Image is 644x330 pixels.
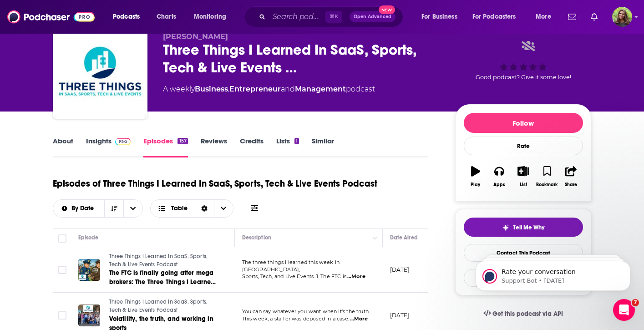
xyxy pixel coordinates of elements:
div: Sort Direction [195,200,214,217]
span: [PERSON_NAME] [163,32,228,41]
span: Charts [157,10,176,23]
p: [DATE] [390,266,410,274]
img: User Profile [612,7,632,27]
div: Share [565,182,577,188]
button: tell me why sparkleTell Me Why [464,218,583,237]
iframe: Intercom live chat [613,299,635,321]
button: open menu [123,200,142,217]
div: Apps [493,182,505,188]
a: InsightsPodchaser Pro [86,137,131,157]
button: Show profile menu [612,7,632,27]
a: About [53,137,73,157]
a: Show notifications dropdown [564,9,580,25]
span: and [281,85,295,93]
span: Toggle select row [58,311,66,320]
span: New [379,5,395,14]
input: Search podcasts, credits, & more... [269,10,325,24]
div: List [520,182,527,188]
button: open menu [529,10,563,24]
p: [DATE] [390,311,410,319]
div: Description [242,232,271,243]
button: open menu [467,10,529,24]
button: open menu [188,10,238,24]
img: Three Things I Learned In SaaS, Sports, Tech & Live Events Podcast [55,26,146,117]
a: The FTC is finally going after mega brokers: The Three Things I Learned In SaaS, Sports, Tech, & ... [109,269,218,287]
span: , [228,85,229,93]
button: Sort Direction [104,200,123,217]
button: Play [464,160,487,193]
button: open menu [415,10,469,24]
span: This week, a staffer was deposed in a case. [242,315,349,322]
div: Bookmark [536,182,558,188]
span: Logged in as reagan34226 [612,7,632,27]
span: ...More [350,315,368,323]
a: Get this podcast via API [476,303,571,325]
button: Apps [487,160,511,193]
span: The three things I learned this week in [GEOGRAPHIC_DATA], [242,259,340,273]
div: 157 [177,138,188,144]
div: Date Aired [390,232,418,243]
a: Business [195,85,228,93]
button: open menu [106,10,152,24]
span: ...More [347,273,365,280]
button: Share [559,160,583,193]
span: You can say whatever you want when it’s the truth. [242,308,370,315]
a: Similar [312,137,334,157]
div: Episode [78,232,99,243]
span: 7 [632,299,639,306]
span: Tell Me Why [513,224,544,231]
div: Good podcast? Give it some love! [455,32,592,89]
span: More [536,10,551,23]
a: Show notifications dropdown [587,9,601,25]
img: Podchaser Pro [115,138,131,145]
a: Episodes157 [143,137,188,157]
a: Three Things I Learned In SaaS, Sports, Tech & Live Events Podcast [109,298,218,314]
button: Open AdvancedNew [350,11,396,22]
span: Table [171,205,188,212]
div: A weekly podcast [163,84,375,95]
button: Follow [464,113,583,133]
div: 1 [294,138,299,144]
span: Good podcast? Give it some love! [476,74,571,81]
span: For Podcasters [472,10,516,23]
h2: Choose List sort [53,199,143,218]
span: ⌘ K [325,11,342,23]
a: Entrepreneur [229,85,281,93]
a: Management [295,85,346,93]
span: Toggle select row [58,266,66,274]
span: Get this podcast via API [492,310,563,318]
span: Sports, Tech, and Live Events. 1. The FTC is [242,273,347,279]
a: Lists1 [276,137,299,157]
span: Three Things I Learned In SaaS, Sports, Tech & Live Events Podcast [109,253,208,268]
span: The FTC is finally going after mega brokers: The Three Things I Learned In SaaS, Sports, Tech, & ... [109,269,216,295]
iframe: Intercom notifications message [462,242,644,305]
button: List [511,160,535,193]
a: Three Things I Learned In SaaS, Sports, Tech & Live Events Podcast [109,253,218,269]
button: Bookmark [535,160,559,193]
h1: Episodes of Three Things I Learned In SaaS, Sports, Tech & Live Events Podcast [53,178,377,189]
div: Play [471,182,480,188]
div: Rate [464,137,583,155]
button: Choose View [150,199,233,218]
div: Search podcasts, credits, & more... [253,6,412,27]
a: Charts [151,10,182,24]
span: By Date [71,205,97,212]
span: Open Advanced [354,15,391,19]
span: For Business [421,10,457,23]
a: Credits [240,137,264,157]
button: open menu [53,205,105,212]
span: Podcasts [113,10,140,23]
span: Three Things I Learned In SaaS, Sports, Tech & Live Events Podcast [109,299,208,313]
button: Column Actions [370,233,380,244]
img: tell me why sparkle [502,224,509,231]
span: Monitoring [194,10,226,23]
a: Reviews [201,137,227,157]
img: Podchaser - Follow, Share and Rate Podcasts [7,8,95,25]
